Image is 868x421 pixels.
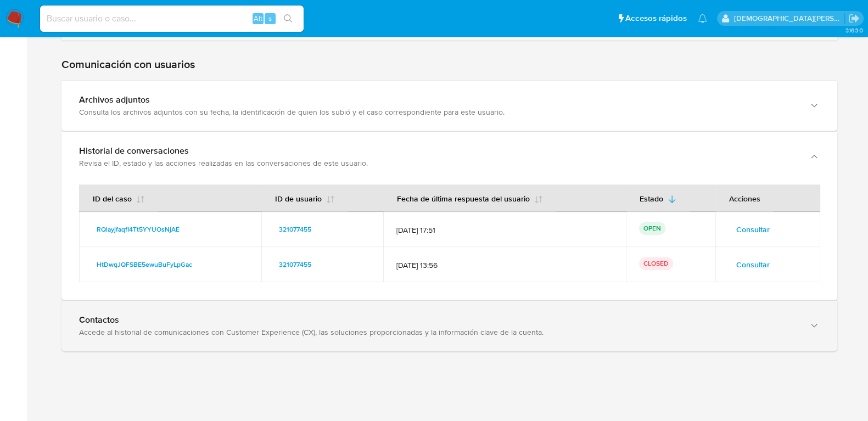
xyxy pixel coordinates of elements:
[845,26,863,35] span: 3.163.0
[61,58,837,71] h1: Comunicación con usuarios
[61,81,837,131] button: Archivos adjuntosConsulta los archivos adjuntos con su fecha, la identificación de quien los subi...
[848,13,860,24] a: Salir
[625,13,687,24] span: Accesos rápidos
[277,11,299,26] button: search-icon
[79,107,798,117] div: Consulta los archivos adjuntos con su fecha, la identificación de quien los subió y el caso corre...
[79,94,798,105] div: Archivos adjuntos
[698,14,707,23] a: Notificaciones
[268,13,272,24] span: s
[734,13,845,24] p: cristian.porley@mercadolibre.com
[254,13,262,24] span: Alt
[40,12,304,26] input: Buscar usuario o caso...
